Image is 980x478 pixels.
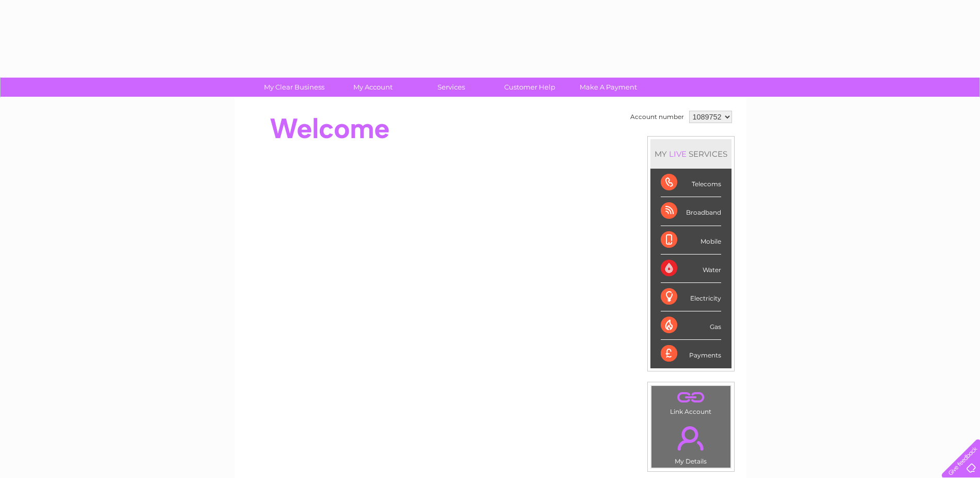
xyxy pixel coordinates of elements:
[651,417,731,468] td: My Details
[661,226,721,255] div: Mobile
[661,283,721,311] div: Electricity
[654,420,728,456] a: .
[667,149,689,159] div: LIVE
[661,169,721,197] div: Telecoms
[661,197,721,226] div: Broadband
[566,78,651,97] a: Make A Payment
[651,385,731,418] td: Link Account
[252,78,337,97] a: My Clear Business
[628,108,687,126] td: Account number
[654,389,728,407] a: .
[661,340,721,368] div: Payments
[650,139,732,169] div: MY SERVICES
[487,78,572,97] a: Customer Help
[661,311,721,340] div: Gas
[409,78,494,97] a: Services
[661,255,721,283] div: Water
[330,78,415,97] a: My Account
